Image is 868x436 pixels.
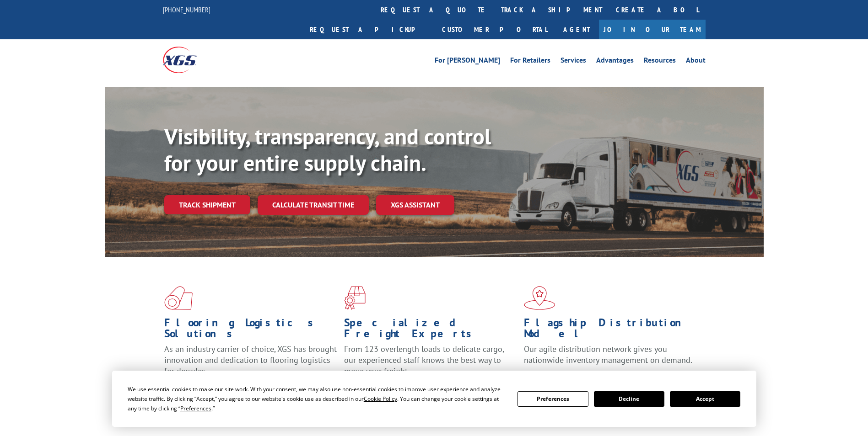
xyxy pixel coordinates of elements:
[164,344,337,376] span: As an industry carrier of choice, XGS has brought innovation and dedication to flooring logistics...
[344,286,366,310] img: xgs-icon-focused-on-flooring-red
[596,57,634,67] a: Advantages
[163,5,210,14] a: [PHONE_NUMBER]
[364,395,397,403] span: Cookie Policy
[344,344,517,384] p: From 123 overlength loads to delicate cargo, our experienced staff knows the best way to move you...
[164,286,193,310] img: xgs-icon-total-supply-chain-intelligence-red
[376,195,454,215] a: XGS ASSISTANT
[518,391,588,407] button: Preferences
[435,20,554,39] a: Customer Portal
[599,20,706,39] a: Join Our Team
[524,344,692,365] span: Our agile distribution network gives you nationwide inventory management on demand.
[594,391,664,407] button: Decline
[344,317,517,344] h1: Specialized Freight Experts
[180,404,211,412] span: Preferences
[510,57,550,67] a: For Retailers
[164,195,250,214] a: Track shipment
[128,384,507,413] div: We use essential cookies to make our site work. With your consent, we may also use non-essential ...
[164,317,337,344] h1: Flooring Logistics Solutions
[524,317,697,344] h1: Flagship Distribution Model
[524,286,555,310] img: xgs-icon-flagship-distribution-model-red
[435,57,500,67] a: For [PERSON_NAME]
[561,57,586,67] a: Services
[303,20,435,39] a: Request a pickup
[164,122,491,177] b: Visibility, transparency, and control for your entire supply chain.
[644,57,676,67] a: Resources
[554,20,599,39] a: Agent
[670,391,740,407] button: Accept
[258,195,369,215] a: Calculate transit time
[686,57,706,67] a: About
[112,371,756,427] div: Cookie Consent Prompt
